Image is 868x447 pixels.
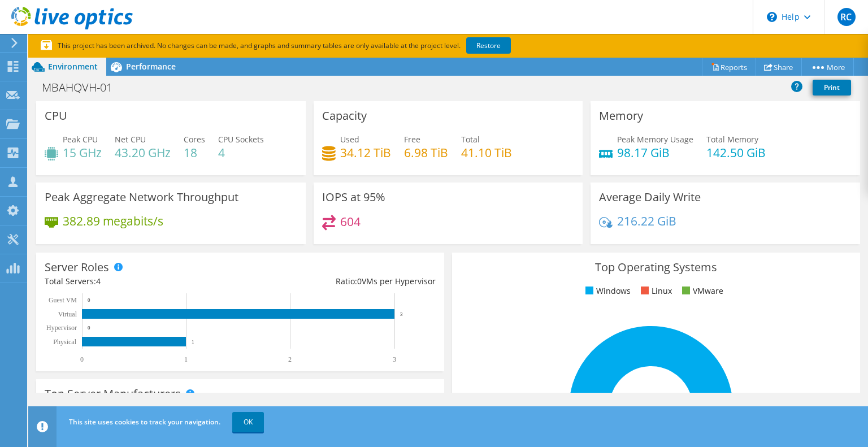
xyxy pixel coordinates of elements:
text: 1 [192,339,194,345]
text: Virtual [58,310,77,318]
h4: 34.12 TiB [340,146,391,159]
span: Performance [126,61,176,72]
h4: 142.50 GiB [706,146,766,159]
h3: Average Daily Write [599,191,701,203]
h3: Memory [599,110,643,122]
span: CPU Sockets [218,134,264,145]
h3: Top Server Manufacturers [45,388,181,400]
span: Used [340,134,359,145]
h4: 382.89 megabits/s [63,215,163,227]
text: 0 [88,297,90,303]
h3: Server Roles [45,261,109,274]
li: Linux [638,285,672,297]
span: Total Memory [706,134,758,145]
div: Ratio: VMs per Hypervisor [240,275,436,288]
span: Peak Memory Usage [617,134,693,145]
h1: MBAHQVH-01 [37,81,130,94]
span: 4 [96,276,101,287]
h4: 43.20 GHz [115,146,171,159]
h4: 41.10 TiB [461,146,512,159]
text: 3 [393,355,396,363]
li: Windows [583,285,631,297]
span: RC [837,8,856,26]
h4: 15 GHz [63,146,102,159]
span: This site uses cookies to track your navigation. [69,417,220,427]
text: Physical [53,338,76,346]
svg: \n [767,12,777,22]
h4: 216.22 GiB [617,215,676,227]
a: Restore [466,37,511,54]
a: OK [232,412,264,432]
h3: Capacity [322,110,367,122]
text: Guest VM [49,296,77,304]
span: Free [404,134,420,145]
h4: 98.17 GiB [617,146,693,159]
h4: 6.98 TiB [404,146,448,159]
text: Hypervisor [46,324,77,332]
text: 0 [88,325,90,331]
text: 2 [288,355,292,363]
div: Total Servers: [45,275,240,288]
span: Peak CPU [63,134,98,145]
span: 0 [357,276,362,287]
h4: 18 [184,146,205,159]
a: More [801,58,854,76]
h3: Peak Aggregate Network Throughput [45,191,238,203]
h3: IOPS at 95% [322,191,385,203]
text: 0 [80,355,84,363]
a: Share [756,58,802,76]
span: Environment [48,61,98,72]
li: VMware [679,285,723,297]
h3: CPU [45,110,67,122]
h3: Top Operating Systems [461,261,852,274]
h4: 604 [340,215,361,228]
span: Net CPU [115,134,146,145]
span: Total [461,134,480,145]
a: Print [813,80,851,96]
a: Reports [702,58,756,76]
h4: 4 [218,146,264,159]
p: This project has been archived. No changes can be made, and graphs and summary tables are only av... [41,40,594,52]
text: 3 [400,311,403,317]
span: Cores [184,134,205,145]
text: 1 [184,355,188,363]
